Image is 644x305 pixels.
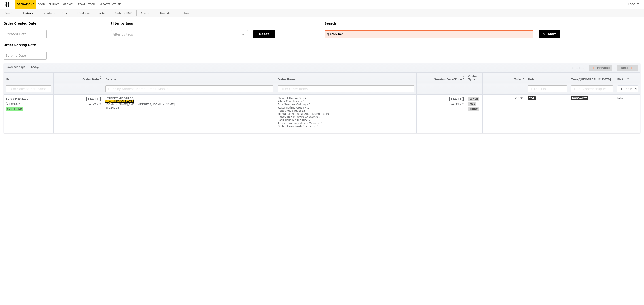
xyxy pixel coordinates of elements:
[75,9,108,17] a: Create new 3p order
[514,97,524,100] span: 535.95
[105,85,273,92] input: Filter by Address, Name, Email, Mobile
[278,103,414,106] div: Four Seasons Oolong x 1
[278,115,414,119] div: Honey Duo Mustard Chicken x 3
[6,97,51,101] h2: G3266942
[88,102,101,105] span: 11:00 am
[278,112,414,115] div: Mentai Mayonnaise Aburi Salmon x 10
[105,106,273,109] div: 88024298
[278,125,414,128] div: Grilled Farm Fresh Chicken x 3
[114,9,134,17] a: Upload CSV
[253,30,275,38] button: Reset
[56,97,101,101] h2: [DATE]
[278,119,414,122] div: Basil Thunder Tea Rice x 1
[621,65,628,71] span: Next
[278,122,414,125] div: Ayam Kampung Masak Merah x 6
[589,65,612,71] button: Previous
[451,102,464,105] span: 11:30 am
[468,75,477,81] span: Order Type
[325,22,640,25] h5: Search
[4,30,47,38] input: Created Date
[617,65,638,71] button: Next
[528,85,567,92] input: Filter Hub
[278,85,414,92] input: Filter Order Items
[105,100,134,103] a: Ong [PERSON_NAME]
[278,106,414,109] div: Watermelime Crush x 1
[139,9,152,17] a: Stocks
[181,9,194,17] a: Shouts
[571,85,613,92] input: Filter Zone/Pickup Point
[468,102,476,106] span: web
[6,107,23,111] span: confirmed
[572,66,584,69] div: 1 - 1 of 1
[528,96,536,100] span: TS-L
[617,78,629,81] span: Pickup?
[5,2,9,7] img: Grain logo
[41,9,69,17] a: Create new order
[4,52,47,60] input: Serving Date
[528,78,534,81] span: Hub
[468,107,479,111] span: group
[325,30,533,38] input: Search any field
[419,97,464,101] h2: [DATE]
[597,65,610,71] span: Previous
[6,78,9,81] span: ID
[539,30,560,38] button: Submit
[571,96,588,100] span: NOGOWEST
[4,22,105,25] h5: Order Created Date
[278,78,296,81] span: Order Items
[111,22,319,25] h5: Filter by tags
[6,85,51,92] input: ID or Salesperson name
[6,102,51,105] div: (1480337)
[4,9,15,17] a: Users
[105,103,273,106] div: [DOMAIN_NAME][EMAIL_ADDRESS][DOMAIN_NAME]
[113,32,133,36] span: Filter by tags
[278,100,414,103] div: White Cold Brew x 1
[278,109,414,112] div: Honey Yuzu Tea x 13
[105,78,116,81] span: Details
[4,43,105,47] h5: Order Serving Date
[6,65,26,69] label: Rows per page:
[617,97,624,100] span: false
[105,97,273,100] div: [STREET_ADDRESS]
[571,78,611,81] span: Zone/[GEOGRAPHIC_DATA]
[158,9,175,17] a: Timeslots
[278,97,414,100] div: Straight Guava OJ x 7
[468,97,479,101] span: lunch
[21,9,35,17] a: Orders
